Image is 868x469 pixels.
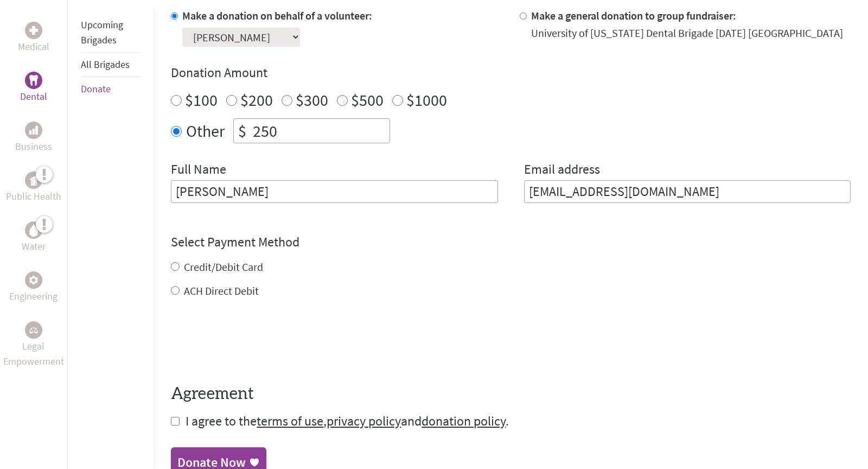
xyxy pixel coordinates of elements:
[29,175,38,186] img: Public Health
[171,320,336,363] iframe: reCAPTCHA
[25,22,42,39] div: Medical
[29,126,38,135] img: Business
[18,39,49,54] p: Medical
[29,224,38,236] img: Water
[29,327,38,333] img: Legal Empowerment
[185,90,218,110] label: $100
[25,72,42,89] div: Dental
[257,413,323,429] a: terms of use
[2,321,65,369] a: Legal EmpowermentLegal Empowerment
[81,58,130,71] a: All Brigades
[81,18,123,46] a: Upcoming Brigades
[171,384,851,404] h4: Agreement
[29,26,38,35] img: Medical
[251,119,390,143] input: Enter Amount
[234,119,251,143] div: $
[81,77,141,101] li: Donate
[6,189,61,204] p: Public Health
[81,83,111,95] a: Donate
[81,53,141,77] li: All Brigades
[171,180,497,203] input: Enter Full Name
[81,13,141,53] li: Upcoming Brigades
[186,118,225,143] label: Other
[296,90,328,110] label: $300
[15,122,52,154] a: BusinessBusiness
[18,22,49,54] a: MedicalMedical
[22,239,46,254] p: Water
[184,284,259,297] label: ACH Direct Debit
[29,75,38,85] img: Dental
[6,172,61,204] a: Public HealthPublic Health
[524,180,851,203] input: Your Email
[184,260,263,274] label: Credit/Debit Card
[186,413,509,429] span: I agree to the , and .
[9,289,58,304] p: Engineering
[15,139,52,154] p: Business
[531,26,843,41] div: University of [US_STATE] Dental Brigade [DATE] [GEOGRAPHIC_DATA]
[9,271,58,304] a: EngineeringEngineering
[25,122,42,139] div: Business
[171,64,851,81] h4: Donation Amount
[20,89,47,104] p: Dental
[406,90,447,110] label: $1000
[422,413,506,429] a: donation policy
[351,90,384,110] label: $500
[524,161,600,180] label: Email address
[25,221,42,239] div: Water
[25,321,42,339] div: Legal Empowerment
[2,339,65,369] p: Legal Empowerment
[240,90,273,110] label: $200
[20,72,47,104] a: DentalDental
[29,276,38,284] img: Engineering
[25,172,42,189] div: Public Health
[22,221,46,254] a: WaterWater
[327,413,401,429] a: privacy policy
[182,9,372,22] label: Make a donation on behalf of a volunteer:
[531,9,736,22] label: Make a general donation to group fundraiser:
[25,271,42,289] div: Engineering
[171,161,226,180] label: Full Name
[171,233,851,251] h4: Select Payment Method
